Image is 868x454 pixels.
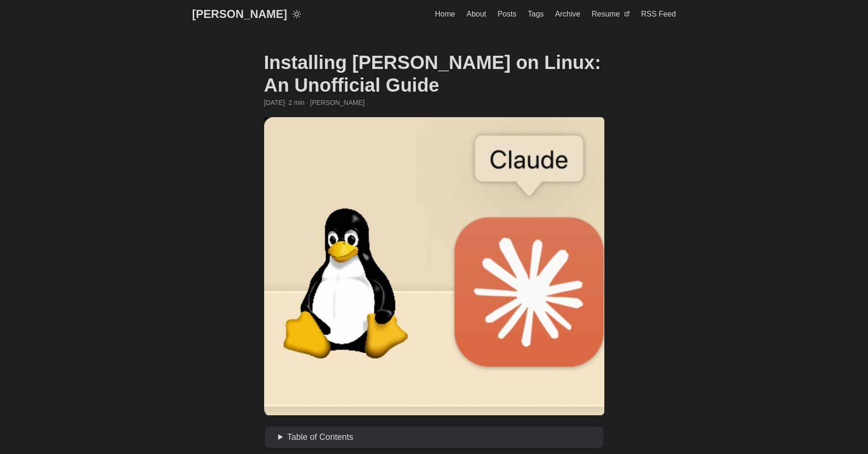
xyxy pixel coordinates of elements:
[264,97,285,108] span: 2025-01-09 21:00:00 +0000 UTC
[264,97,604,108] div: · 2 min · [PERSON_NAME]
[592,10,620,18] span: Resume
[264,51,604,96] h1: Installing [PERSON_NAME] on Linux: An Unofficial Guide
[555,10,580,18] span: Archive
[528,10,544,18] span: Tags
[641,10,676,18] span: RSS Feed
[498,10,516,18] span: Posts
[466,10,486,18] span: About
[435,10,455,18] span: Home
[287,432,353,442] span: Table of Contents
[278,430,600,444] summary: Table of Contents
